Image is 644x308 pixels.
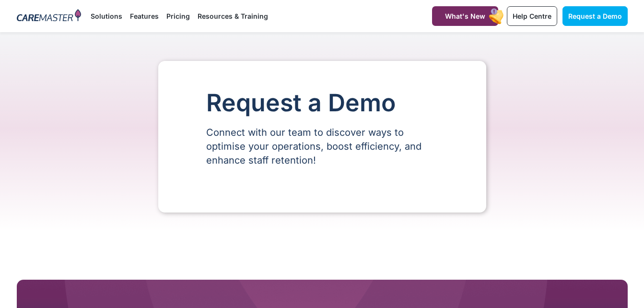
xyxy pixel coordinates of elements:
[507,6,557,26] a: Help Centre
[568,12,622,20] span: Request a Demo
[17,9,82,24] img: CareMaster Logo
[206,126,438,167] p: Connect with our team to discover ways to optimise your operations, boost efficiency, and enhance...
[513,12,551,20] span: Help Centre
[445,12,485,20] span: What's New
[206,90,438,116] h1: Request a Demo
[562,6,628,26] a: Request a Demo
[432,6,498,26] a: What's New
